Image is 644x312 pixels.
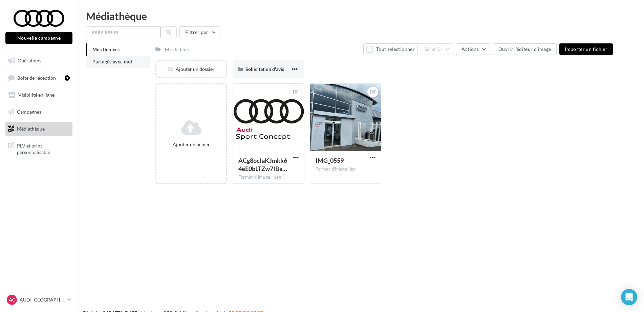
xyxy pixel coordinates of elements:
span: ACg8ocIaKJmkk64eE0bLTZw7IBaFENwNpuL28-yLJwzxKEu6sXlbJkgK [238,157,287,172]
div: Format d'image: jpg [316,166,376,172]
span: Campagnes [17,109,41,115]
a: Opérations [4,54,74,68]
span: IMG_0559 [316,157,344,164]
span: Actions [461,46,478,52]
div: 1 [65,75,70,81]
button: Tout sélectionner [363,43,417,55]
span: Boîte de réception [17,75,56,80]
a: Boîte de réception1 [4,71,74,85]
a: PLV et print personnalisable [4,138,74,158]
span: Visibilité en ligne [18,92,55,98]
a: Visibilité en ligne [4,88,74,102]
a: AC AUDI [GEOGRAPHIC_DATA] [5,293,72,306]
button: Gérer(0) [418,43,453,55]
button: Nouvelle campagne [5,32,72,44]
span: Partagés avec moi [92,59,132,64]
div: Ajouter un fichier [159,141,223,148]
span: PLV et print personnalisable [17,141,70,156]
a: Médiathèque [4,122,74,136]
span: Mes fichiers [92,46,120,52]
span: Opérations [18,58,41,63]
button: Importer un fichier [559,43,613,55]
p: AUDI [GEOGRAPHIC_DATA] [20,296,65,303]
div: Mes fichiers [165,46,190,53]
a: Campagnes [4,105,74,119]
span: Médiathèque [17,125,45,131]
div: Ajouter un dossier [156,66,226,73]
span: (0) [436,46,442,52]
span: Importer un fichier [565,46,607,52]
span: AC [9,296,15,303]
span: Sollicitation d'avis [245,66,284,72]
button: Filtrer par [179,26,219,38]
div: Format d'image: jpeg [238,174,299,180]
button: Actions [456,43,490,55]
div: Open Intercom Messenger [621,289,637,305]
button: Ouvrir l'éditeur d'image [493,43,557,55]
div: Médiathèque [86,11,636,21]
